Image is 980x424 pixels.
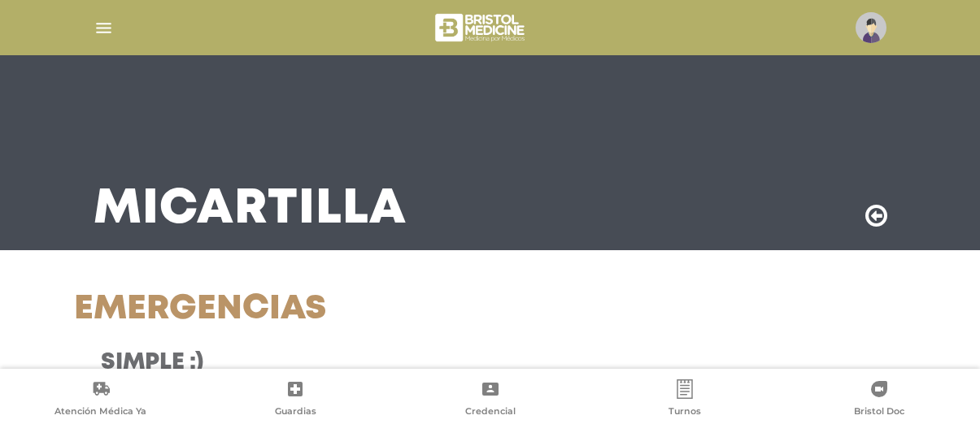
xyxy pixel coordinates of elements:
[198,379,392,421] a: Guardias
[782,379,977,421] a: Bristol Doc
[54,405,146,420] span: Atención Médica Ya
[74,289,621,330] h1: Emergencias
[94,188,407,231] h3: Mi Cartilla
[393,379,587,421] a: Credencial
[275,405,316,420] span: Guardias
[101,349,595,377] h3: Simple ;)
[587,379,782,421] a: Turnos
[3,379,198,421] a: Atención Médica Ya
[433,8,529,47] img: bristol-medicine-blanco.png
[669,405,701,420] span: Turnos
[854,405,904,420] span: Bristol Doc
[465,405,516,420] span: Credencial
[856,12,886,43] img: profile-placeholder.svg
[94,18,114,38] img: Cober_menu-lines-white.svg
